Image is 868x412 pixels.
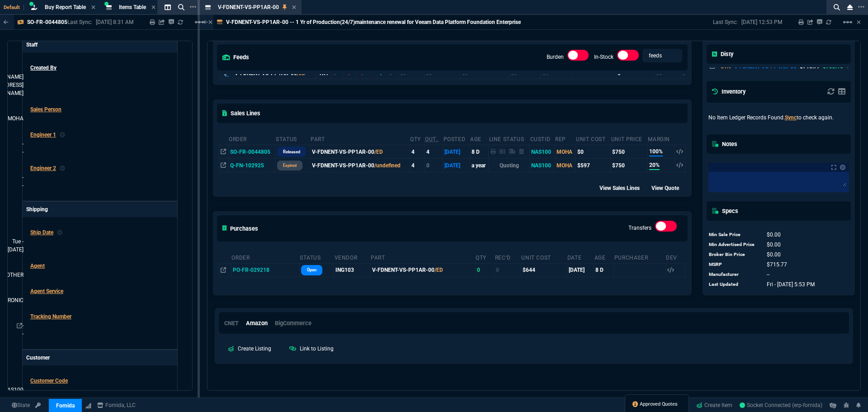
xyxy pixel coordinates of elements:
[233,267,269,273] span: PO-FR-029218
[231,251,299,264] th: Order
[708,279,758,289] td: Last Updated
[96,19,133,26] p: [DATE] 8:31 AM
[410,145,425,159] td: 4
[26,224,174,258] tr: undefined
[489,132,530,145] th: Line Status
[599,183,648,192] div: View Sales Lines
[26,308,174,342] tr: undefined
[611,145,648,159] td: $750
[830,2,844,13] nx-icon: Search
[470,159,488,172] td: a year
[222,109,260,118] h5: Sales Lines
[611,132,648,145] th: Unit Price
[23,202,177,217] p: Shipping
[567,251,594,264] th: Date
[614,251,665,264] th: Purchaser
[475,263,495,277] td: 0
[655,221,677,235] div: Transfers
[443,159,470,172] td: [DATE]
[594,53,613,60] label: In-Stock
[767,242,781,248] span: 0
[708,260,816,270] tr: undefined
[275,132,310,145] th: Status
[175,2,188,13] nx-icon: Search
[30,65,57,71] span: Created By
[713,19,741,26] p: Last Sync:
[640,401,678,408] span: Approved Quotes
[222,224,259,233] h5: Purchases
[370,263,475,277] td: V-FDNENT-VS-PP1AR-00
[30,106,61,113] span: Sales Person
[530,132,555,145] th: CustId
[708,114,849,122] p: No Item Ledger Records Found. to check again.
[712,50,733,58] h5: Disty
[4,19,9,25] nx-icon: Back to Table
[45,4,86,10] span: Buy Report Table
[67,19,96,26] p: Last Sync:
[708,270,816,279] tr: undefined
[844,2,856,13] nx-icon: Close Workbench
[693,398,736,412] a: Create Item
[26,60,174,101] tr: undefined
[858,3,864,11] nx-icon: Open New Tab
[495,263,521,277] td: 0
[22,322,24,338] a: --
[708,250,816,260] tr: undefined
[3,386,24,394] span: NAS100
[218,4,279,10] span: V-FDNENT-VS-PP1AR-00
[226,19,521,26] p: V-FDNENT-VS-PP1AR-00 -- 1 Yr of Production(24/7)maintenance renewal for Veeam Data Platform Found...
[26,258,174,283] tr: undefined
[33,401,43,409] a: API TOKEN
[767,251,781,258] span: 0
[842,17,853,28] mat-icon: Example home icon
[6,271,24,279] span: OTHER
[577,161,609,170] div: $597
[521,251,566,264] th: Unit Cost
[30,165,56,171] span: Engineer 2
[30,229,53,236] span: Ship Date
[26,373,174,398] tr: undefined
[628,225,651,231] label: Transfers
[310,159,410,172] td: V-FDNENT-VS-PP1AR-00
[741,19,782,26] p: [DATE] 12:53 PM
[767,281,815,288] span: 1755885207907
[233,266,297,274] nx-fornida-value: PO-FR-029218
[767,261,787,268] span: 715.77
[30,263,45,269] span: Agent
[374,149,383,155] span: /ED
[22,140,24,156] span: --
[221,149,226,155] nx-icon: Open In Opposite Panel
[555,145,576,159] td: MOHA
[567,263,594,277] td: [DATE]
[228,145,275,159] td: SO-FR-0044805
[495,251,521,264] th: Rec'd
[334,251,371,264] th: Vendor
[857,19,861,26] a: Hide Workbench
[617,50,639,64] div: In-Stock
[374,162,401,169] span: /undefined
[22,173,24,189] span: --
[708,250,758,260] td: Broker Bin Price
[161,2,175,13] nx-icon: Split Panels
[310,145,410,159] td: V-FDNENT-VS-PP1AR-00
[577,148,609,156] div: $0
[649,147,663,156] span: 100%
[27,19,67,26] p: SO-FR-0044805
[712,207,738,215] h5: Specs
[8,114,24,123] span: MOHA
[708,240,758,250] td: Min Advertised Price
[475,251,495,264] th: Qty
[246,320,268,327] h6: Amazon
[222,53,249,62] h5: feeds
[708,230,816,240] tr: undefined
[785,114,797,121] a: Sync
[708,240,816,250] tr: undefined
[708,279,816,289] tr: undefined
[283,162,297,169] p: expired
[370,251,475,264] th: Part
[23,350,177,365] p: Customer
[555,159,576,172] td: MOHA
[594,251,614,264] th: Age
[470,132,488,145] th: age
[576,132,611,145] th: Unit Cost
